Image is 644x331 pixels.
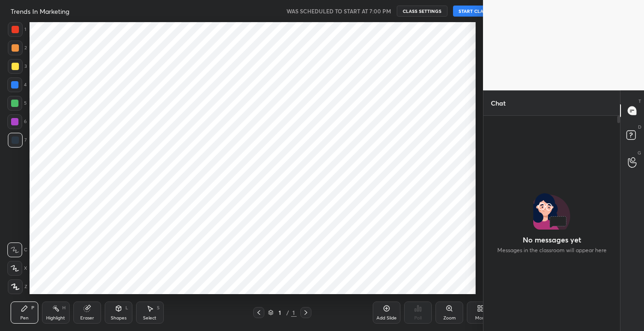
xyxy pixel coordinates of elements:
[62,306,66,310] div: H
[638,149,641,156] p: G
[483,91,513,115] p: Chat
[11,7,69,16] h4: Trends In Marketing
[8,41,27,55] div: 2
[125,306,128,310] div: L
[7,96,27,111] div: 5
[7,114,27,129] div: 6
[638,98,641,105] p: T
[638,124,641,130] p: D
[291,308,297,317] div: 1
[80,316,94,320] div: Eraser
[7,77,27,92] div: 4
[7,242,27,257] div: C
[143,316,156,320] div: Select
[8,133,27,148] div: 7
[46,316,65,320] div: Highlight
[475,316,487,320] div: More
[275,310,285,315] div: 1
[453,6,495,17] button: START CLASS
[397,6,447,17] button: CLASS SETTINGS
[8,22,26,37] div: 1
[20,316,29,320] div: Pen
[286,310,289,315] div: /
[443,316,456,320] div: Zoom
[8,59,27,74] div: 3
[376,316,397,320] div: Add Slide
[8,279,27,294] div: Z
[286,7,391,15] h5: WAS SCHEDULED TO START AT 7:00 PM
[31,306,34,310] div: P
[7,261,27,276] div: X
[157,306,160,310] div: S
[111,316,126,320] div: Shapes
